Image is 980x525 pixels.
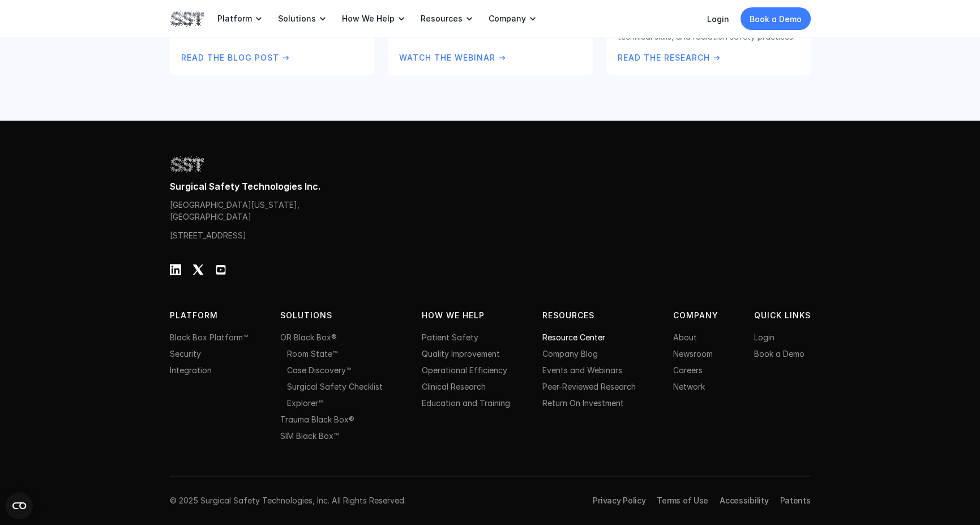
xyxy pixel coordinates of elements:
[593,496,645,505] a: Privacy Policy
[422,332,478,342] a: Patient Safety
[170,9,204,28] img: SST logo
[780,496,810,505] a: Patents
[170,199,306,223] p: [GEOGRAPHIC_DATA][US_STATE], [GEOGRAPHIC_DATA]
[287,398,323,408] a: Explorer™
[422,365,507,375] a: Operational Efficiency
[617,51,709,63] p: Read the Research
[280,332,337,342] a: OR Black Box®
[542,398,624,408] a: Return On Investment
[342,14,395,24] p: How We Help
[170,332,248,342] a: Black Box Platform™
[280,309,353,322] p: Solutions
[422,398,510,408] a: Education and Training
[617,6,799,42] p: Learn how the Black Box Platform was leveraged to assess team performance, technical skills, and ...
[422,309,492,322] p: HOW WE HELP
[215,264,226,275] img: Youtube Logo
[673,349,713,358] a: Newsroom
[422,349,500,358] a: Quality Improvement
[673,382,705,391] a: Network
[287,382,383,391] a: Surgical Safety Checklist
[542,309,641,322] p: Resources
[657,496,708,505] a: Terms of Use
[280,415,354,424] a: Trauma Black Box®
[754,332,774,342] a: Login
[287,349,337,358] a: Room State™
[750,13,802,25] p: Book a Demo
[707,14,729,24] a: Login
[170,494,406,506] p: © 2025 Surgical Safety Technologies, Inc. All Rights Reserved.
[170,229,280,241] p: [STREET_ADDRESS]
[280,431,339,441] a: SIM Black Box™
[170,349,201,358] a: Security
[170,155,204,174] img: SST logo
[542,365,622,375] a: Events and Webinars
[720,496,768,505] a: Accessibility
[754,349,804,358] a: Book a Demo
[287,365,351,375] a: Case Discovery™
[422,382,486,391] a: Clinical Research
[754,309,810,322] p: QUICK LINKS
[489,14,526,24] p: Company
[170,181,811,193] p: Surgical Safety Technologies Inc.
[181,51,279,63] p: Read the Blog Post
[673,365,703,375] a: Careers
[170,309,240,322] p: PLATFORM
[399,51,495,63] p: Watch the Webinar
[6,492,33,519] button: Open CMP widget
[542,382,636,391] a: Peer-Reviewed Research
[673,332,697,342] a: About
[741,7,811,30] a: Book a Demo
[542,349,598,358] a: Company Blog
[170,365,212,375] a: Integration
[542,332,605,342] a: Resource Center
[673,309,721,322] p: Company
[217,14,252,24] p: Platform
[421,14,463,24] p: Resources
[278,14,316,24] p: Solutions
